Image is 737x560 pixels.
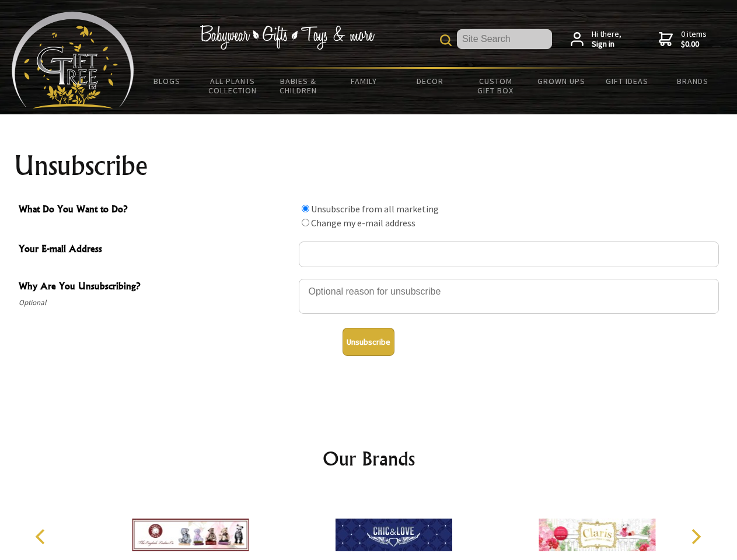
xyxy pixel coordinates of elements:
strong: Sign in [592,39,621,50]
img: Babywear - Gifts - Toys & more [200,25,375,50]
a: Grown Ups [528,69,594,93]
a: Hi there,Sign in [571,29,621,50]
span: 0 items [681,29,707,50]
a: 0 items$0.00 [659,29,707,50]
label: Change my e-mail address [311,217,415,229]
a: Custom Gift Box [463,69,529,103]
a: Gift Ideas [594,69,660,93]
input: What Do You Want to Do? [302,205,309,212]
span: Optional [19,296,293,310]
h2: Our Brands [23,444,714,473]
button: Previous [29,524,55,549]
a: BLOGS [134,69,200,93]
button: Next [683,524,708,549]
input: Site Search [457,29,552,49]
label: Unsubscribe from all marketing [311,203,439,215]
span: Your E-mail Address [19,242,293,258]
a: Family [331,69,397,93]
strong: $0.00 [681,39,707,50]
span: Hi there, [592,29,621,50]
img: product search [440,34,452,46]
img: Babyware - Gifts - Toys and more... [12,12,134,108]
span: What Do You Want to Do? [19,202,293,219]
a: Babies & Children [266,69,331,103]
a: All Plants Collection [200,69,266,103]
button: Unsubscribe [343,328,394,356]
textarea: Why Are You Unsubscribing? [299,279,719,314]
input: What Do You Want to Do? [302,219,309,226]
a: Brands [660,69,726,93]
a: Decor [397,69,463,93]
span: Why Are You Unsubscribing? [19,279,293,296]
input: Your E-mail Address [299,242,719,267]
h1: Unsubscribe [14,152,724,180]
